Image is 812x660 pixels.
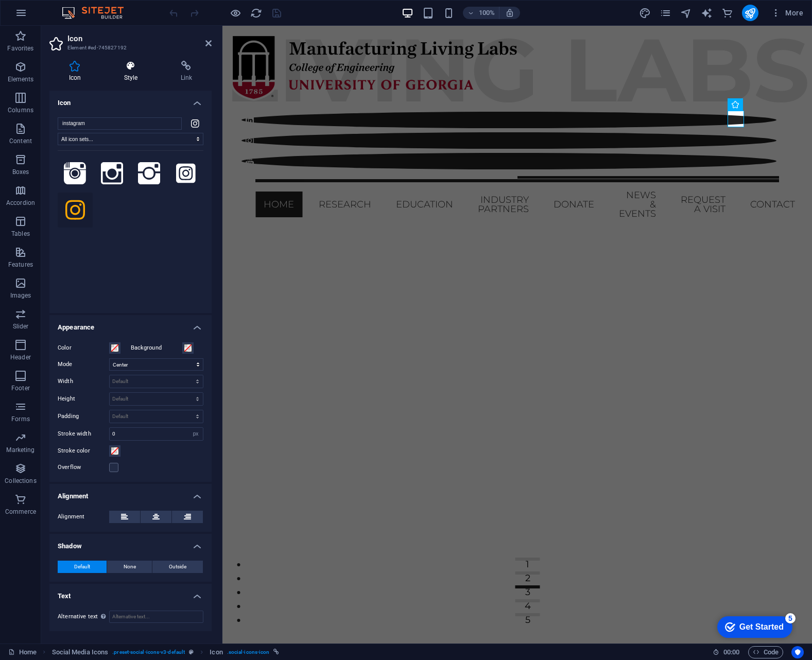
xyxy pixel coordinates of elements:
div: Get Started [30,11,75,21]
button: Code [748,646,783,658]
span: . preset-social-icons-v3-default [112,646,185,658]
p: Tables [11,230,30,238]
p: Footer [11,384,30,392]
h6: Session time [713,646,740,658]
span: Click to select. Double-click to edit [52,646,109,658]
div: Get Started 5 items remaining, 0% complete [8,5,83,27]
button: Usercentrics [791,646,804,658]
h3: Element #ed-745827192 [67,43,191,53]
nav: breadcrumb [52,646,280,658]
label: Padding [58,413,109,419]
h4: Link [161,61,212,82]
h4: Alignment [49,484,212,502]
button: Ion Social Instagram Outline (Ionicons) [95,156,130,191]
button: publish [742,5,758,21]
img: Editor Logo [59,7,136,19]
label: Background [131,342,182,354]
a: Click to cancel selection. Double-click to open Pages [8,646,37,658]
label: Stroke color [58,445,109,457]
h2: Icon [67,34,212,43]
span: 00 00 [723,646,739,658]
i: Publish [744,7,756,19]
div: Instagram (FontAwesome Brands) [187,117,203,130]
p: Boxes [12,168,29,176]
i: Commerce [721,7,733,19]
button: 1 [293,532,318,535]
button: 2 [293,546,318,549]
button: Square Instagram (FontAwesome Brands) [168,156,203,191]
span: None [124,561,136,573]
p: Columns [8,106,33,114]
p: Commerce [5,508,36,516]
label: Alignment [58,511,109,523]
input: Alternative text... [109,611,203,623]
button: 4 [293,574,318,577]
i: Design (Ctrl+Alt+Y) [639,7,651,19]
label: Mode [58,358,109,371]
p: Images [10,291,31,300]
p: Slider [13,322,29,331]
span: More [771,8,803,18]
label: Overflow [58,461,109,474]
span: Click to select. Double-click to edit [210,646,222,658]
button: None [107,561,152,573]
button: Instagram (FontAwesome Brands) [58,193,93,228]
p: Header [10,353,31,361]
button: Outside [152,561,203,573]
h4: Shadow [49,534,212,552]
span: Default [74,561,90,573]
button: commerce [721,7,734,19]
p: Features [8,260,33,269]
p: Forms [11,415,30,423]
i: This element is a customizable preset [189,649,194,655]
button: navigator [680,7,693,19]
i: Reload page [250,7,262,19]
button: pages [660,7,672,19]
i: Navigator [680,7,692,19]
p: Marketing [6,446,34,454]
i: AI Writer [701,7,713,19]
h6: 100% [478,7,495,19]
button: Ion Social Instagram (Ionicons) [132,156,167,191]
span: Code [753,646,779,658]
label: Alternative text [58,611,109,623]
h4: Style [105,61,161,82]
i: This element is linked [273,649,279,655]
label: Color [58,342,109,354]
button: 100% [463,7,499,19]
h4: Icon [49,61,105,82]
i: On resize automatically adjust zoom level to fit chosen device. [505,8,514,18]
button: More [767,5,807,21]
label: Stroke width [58,431,109,437]
p: Favorites [7,44,33,53]
span: . social-icons-icon [227,646,270,658]
button: Default [58,561,107,573]
label: Width [58,378,109,384]
p: Collections [5,477,36,485]
p: Elements [8,75,34,83]
p: Content [9,137,32,145]
button: reload [250,7,262,19]
span: : [731,648,732,656]
h4: Icon [49,91,212,109]
button: text_generator [701,7,713,19]
h4: Text [49,584,212,602]
label: Height [58,396,109,402]
button: Social Instagram (IcoFont) [58,156,93,191]
button: 3 [293,560,318,563]
p: Accordion [6,199,35,207]
span: Outside [169,561,186,573]
h4: Appearance [49,315,212,334]
i: Pages (Ctrl+Alt+S) [660,7,671,19]
div: 5 [76,2,87,12]
input: Search icons (square, star half, etc.) [58,117,182,130]
button: Click here to leave preview mode and continue editing [229,7,241,19]
button: design [639,7,651,19]
button: 5 [293,587,318,590]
